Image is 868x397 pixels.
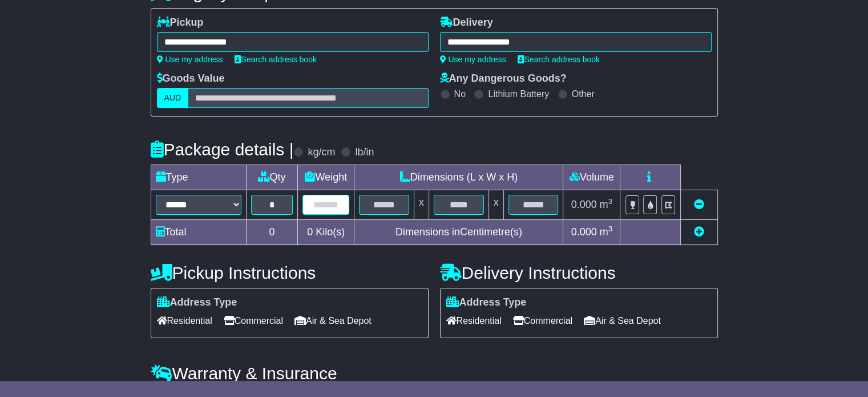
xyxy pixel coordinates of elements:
a: Remove this item [694,199,704,210]
a: Use my address [157,55,223,64]
a: Use my address [440,55,506,64]
h4: Package details | [151,140,294,159]
td: Type [151,165,246,190]
label: Address Type [157,296,237,309]
span: Air & Sea Depot [294,312,372,330]
span: 0.000 [571,226,597,238]
td: 0 [246,220,298,245]
td: Volume [563,165,620,190]
td: Dimensions in Centimetre(s) [354,220,563,245]
label: Delivery [440,17,493,29]
h4: Pickup Instructions [151,263,429,282]
label: AUD [157,88,189,108]
span: Air & Sea Depot [584,312,661,330]
label: Address Type [446,296,527,309]
sup: 3 [608,224,613,233]
h4: Delivery Instructions [440,263,718,282]
sup: 3 [608,197,613,206]
label: Lithium Battery [488,89,549,99]
td: Weight [298,165,354,190]
label: Any Dangerous Goods? [440,73,567,85]
label: Pickup [157,17,204,29]
a: Add new item [694,226,704,238]
span: 0.000 [571,199,597,210]
span: Commercial [513,312,572,330]
span: m [600,199,613,210]
a: Search address book [235,55,317,64]
span: m [600,226,613,238]
a: Search address book [518,55,600,64]
label: kg/cm [308,146,335,159]
td: x [488,190,503,220]
td: Qty [246,165,298,190]
span: Commercial [224,312,283,330]
span: 0 [307,226,313,238]
span: Residential [157,312,212,330]
td: Kilo(s) [298,220,354,245]
td: x [414,190,429,220]
label: lb/in [355,146,374,159]
label: Other [572,89,595,99]
td: Total [151,220,246,245]
label: Goods Value [157,73,225,85]
td: Dimensions (L x W x H) [354,165,563,190]
label: No [454,89,466,99]
span: Residential [446,312,502,330]
h4: Warranty & Insurance [151,364,718,383]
